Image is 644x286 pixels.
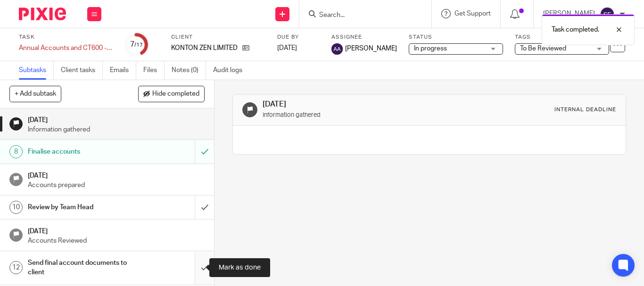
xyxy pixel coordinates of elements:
h1: [DATE] [263,99,449,109]
span: In progress [414,45,447,52]
button: + Add subtask [9,86,61,102]
a: Subtasks [19,61,54,80]
input: Search [318,11,403,20]
p: Task completed. [552,25,599,34]
div: 10 [9,201,23,214]
h1: Finalise accounts [28,145,133,159]
h1: Send final account documents to client [28,256,133,280]
div: Internal deadline [554,106,616,114]
small: /17 [134,42,143,48]
p: Accounts Reviewed [28,236,205,245]
span: [PERSON_NAME] [345,44,397,53]
div: 7 [130,39,143,50]
label: Task [19,33,113,41]
h1: [DATE] [28,169,205,180]
p: Information gathered [28,125,205,134]
div: 12 [9,261,23,274]
div: Annual Accounts and CT600 - Xero [19,43,113,53]
img: svg%3E [600,7,615,22]
p: KONTON ZEN LIMITED [171,43,238,53]
h1: [DATE] [28,224,205,236]
a: Client tasks [61,61,103,80]
p: Accounts prepared [28,180,205,190]
span: [DATE] [277,45,297,51]
small: Information gathered [263,112,321,118]
a: Emails [110,61,136,80]
a: Notes (0) [172,61,206,80]
label: Client [171,33,265,41]
button: Hide completed [138,86,205,102]
div: 8 [9,145,23,158]
span: To Be Reviewed [520,45,566,52]
h1: [DATE] [28,113,205,125]
img: svg%3E [331,43,343,55]
h1: Review by Team Head [28,200,133,214]
a: Files [143,61,165,80]
label: Due by [277,33,320,41]
img: Pixie [19,8,66,20]
span: Hide completed [152,90,199,98]
a: Audit logs [213,61,249,80]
